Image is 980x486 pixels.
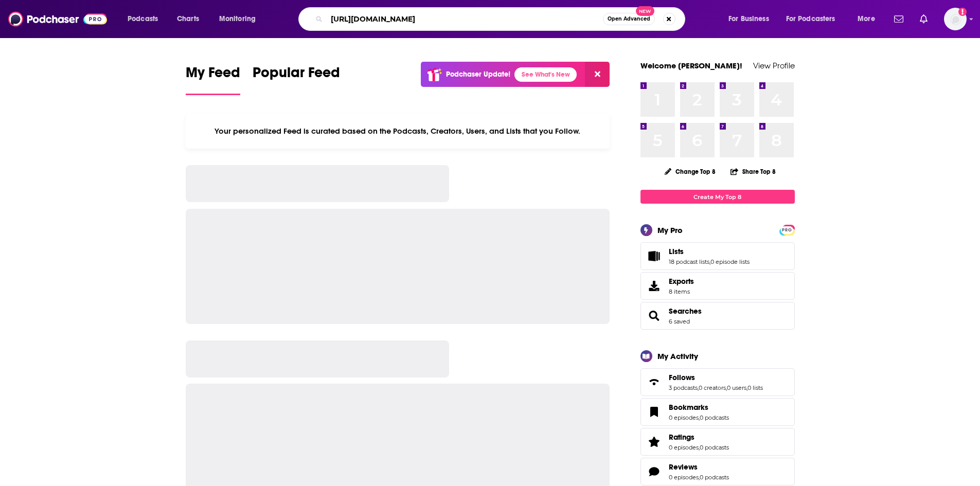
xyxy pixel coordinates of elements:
a: 0 episodes [669,444,699,451]
button: Open AdvancedNew [603,13,655,25]
svg: Add a profile image [958,8,967,16]
span: PRO [781,226,793,234]
span: , [726,384,727,391]
span: , [699,474,700,481]
span: Exports [669,277,694,286]
span: Logged in as megcassidy [944,8,967,30]
a: 0 episodes [669,414,699,421]
a: 18 podcast lists [669,258,709,265]
a: Lists [644,249,665,263]
a: Follows [669,373,763,382]
span: Ratings [640,428,795,456]
a: 0 podcasts [700,414,729,421]
a: Ratings [644,435,665,449]
a: Searches [644,309,665,323]
button: open menu [850,11,888,27]
span: , [746,384,747,391]
a: Show notifications dropdown [916,10,932,28]
a: Reviews [669,462,729,472]
input: Search podcasts, credits, & more... [327,11,603,27]
span: Exports [644,279,665,293]
span: Lists [640,242,795,270]
a: Bookmarks [644,405,665,419]
span: 8 items [669,288,694,295]
p: Podchaser Update! [446,70,510,79]
a: Welcome [PERSON_NAME]! [640,61,742,70]
a: Exports [640,272,795,300]
button: open menu [212,11,269,27]
img: Podchaser - Follow, Share and Rate Podcasts [8,9,107,29]
span: Searches [640,302,795,330]
span: , [698,384,699,391]
span: Podcasts [128,12,158,26]
span: Reviews [640,458,795,485]
a: Lists [669,247,750,256]
span: Open Advanced [608,16,650,22]
button: open menu [721,11,782,27]
span: More [858,12,875,26]
a: 0 lists [747,384,763,391]
a: 0 episodes [669,474,699,481]
button: open menu [779,11,850,27]
button: Change Top 8 [658,165,722,178]
a: Ratings [669,433,729,442]
div: My Activity [657,351,698,361]
a: Reviews [644,464,665,479]
span: New [636,6,654,16]
div: Your personalized Feed is curated based on the Podcasts, Creators, Users, and Lists that you Follow. [186,114,610,149]
a: 0 podcasts [700,474,729,481]
button: Show profile menu [944,8,967,30]
button: open menu [120,11,171,27]
span: Monitoring [219,12,256,26]
a: 0 creators [699,384,726,391]
div: My Pro [657,225,683,235]
span: Popular Feed [253,64,340,87]
div: Search podcasts, credits, & more... [308,7,695,31]
a: Create My Top 8 [640,190,795,204]
a: Charts [170,11,205,27]
a: See What's New [514,67,577,82]
a: Follows [644,375,665,389]
span: , [699,414,700,421]
span: Lists [669,247,684,256]
span: Ratings [669,433,694,442]
a: Bookmarks [669,403,729,412]
a: View Profile [753,61,795,70]
span: , [699,444,700,451]
a: Searches [669,307,702,316]
span: For Business [728,12,769,26]
span: Bookmarks [640,398,795,426]
span: Follows [669,373,695,382]
a: 0 users [727,384,746,391]
a: 0 podcasts [700,444,729,451]
a: 6 saved [669,318,690,325]
button: Share Top 8 [730,161,776,182]
span: My Feed [186,64,240,87]
span: Bookmarks [669,403,708,412]
span: , [709,258,710,265]
span: Follows [640,368,795,396]
span: Reviews [669,462,698,472]
img: User Profile [944,8,967,30]
a: My Feed [186,64,240,95]
span: Charts [177,12,199,26]
a: Popular Feed [253,64,340,95]
span: For Podcasters [786,12,835,26]
a: PRO [781,226,793,233]
a: 0 episode lists [710,258,750,265]
a: Show notifications dropdown [890,10,907,28]
a: 3 podcasts [669,384,698,391]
